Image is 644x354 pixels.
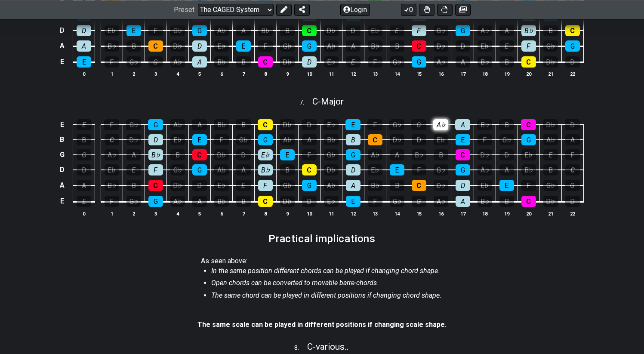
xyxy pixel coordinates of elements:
div: F [521,40,536,52]
div: E♭ [324,119,339,130]
th: 7 [232,69,254,78]
th: 14 [386,209,408,218]
div: B♭ [477,119,492,130]
th: 7 [232,209,254,218]
div: E [346,196,361,207]
div: G♭ [236,134,251,145]
div: C [258,119,273,130]
div: D [346,164,361,175]
td: E [57,117,67,132]
th: 6 [210,209,232,218]
div: D [148,134,163,145]
div: G♭ [543,180,558,191]
div: F [104,119,119,130]
p: As seen above: [201,256,443,266]
th: 3 [145,209,166,218]
div: E♭ [324,56,339,68]
div: G♭ [434,164,448,175]
div: D [302,119,317,130]
div: E♭ [258,149,273,160]
div: A [192,56,207,68]
div: B♭ [521,25,536,36]
div: E [543,149,558,160]
button: Create image [455,3,471,15]
div: F [368,196,382,207]
div: E♭ [105,25,119,36]
div: B♭ [478,56,492,68]
div: D♭ [280,119,295,130]
div: G [456,25,470,36]
div: A♭ [280,134,295,145]
div: C [302,25,317,36]
div: E♭ [105,164,119,175]
div: E♭ [478,40,492,52]
div: G [258,134,273,145]
div: D♭ [280,196,295,207]
div: D [77,164,91,175]
div: G♭ [499,134,514,145]
div: C [456,149,470,160]
td: A [57,38,67,54]
th: 0 [73,209,95,218]
div: D♭ [170,180,185,191]
div: A [236,25,251,36]
div: B♭ [258,164,273,175]
div: B [499,56,514,68]
div: F [368,56,382,68]
div: D [412,134,426,145]
div: C [521,196,536,207]
div: C [105,134,119,145]
div: D♭ [543,196,558,207]
th: 21 [539,209,561,218]
div: G♭ [280,180,295,191]
div: B [236,196,251,207]
div: G♭ [543,40,558,52]
div: D [456,40,470,52]
th: 2 [123,209,145,218]
div: F [412,164,426,175]
div: D [236,149,251,160]
div: D♭ [478,149,492,160]
div: E [77,56,91,68]
th: 4 [166,209,188,218]
div: B♭ [148,149,163,160]
div: D♭ [324,164,339,175]
div: G [565,40,580,52]
div: E♭ [170,134,185,145]
div: E [77,196,91,207]
div: A [456,196,470,207]
div: C [192,149,207,160]
div: A [192,196,207,207]
th: 19 [496,69,518,78]
div: B [236,119,251,130]
th: 1 [101,69,123,78]
div: D♭ [324,25,339,36]
div: B [236,56,251,68]
div: D♭ [280,56,295,68]
span: Preset [174,6,194,14]
div: G♭ [170,25,185,36]
div: F [105,196,119,207]
td: B [57,132,67,147]
div: B♭ [368,40,382,52]
div: A♭ [478,25,492,36]
th: 1 [101,209,123,218]
div: C [412,180,426,191]
div: G [411,119,426,130]
h2: Practical implications [268,234,375,243]
th: 9 [276,69,298,78]
div: B♭ [105,180,119,191]
div: A [77,40,91,52]
div: A♭ [543,134,558,145]
div: E♭ [368,25,382,36]
div: E♭ [368,164,382,175]
div: G♭ [389,119,404,130]
div: E♭ [214,180,229,191]
div: B♭ [214,119,229,130]
th: 16 [430,209,452,218]
div: D♭ [434,180,448,191]
div: B [543,164,558,175]
strong: The same scale can be played in different positions if changing scale shape. [197,320,447,329]
div: G [456,164,470,175]
div: G♭ [390,196,404,207]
